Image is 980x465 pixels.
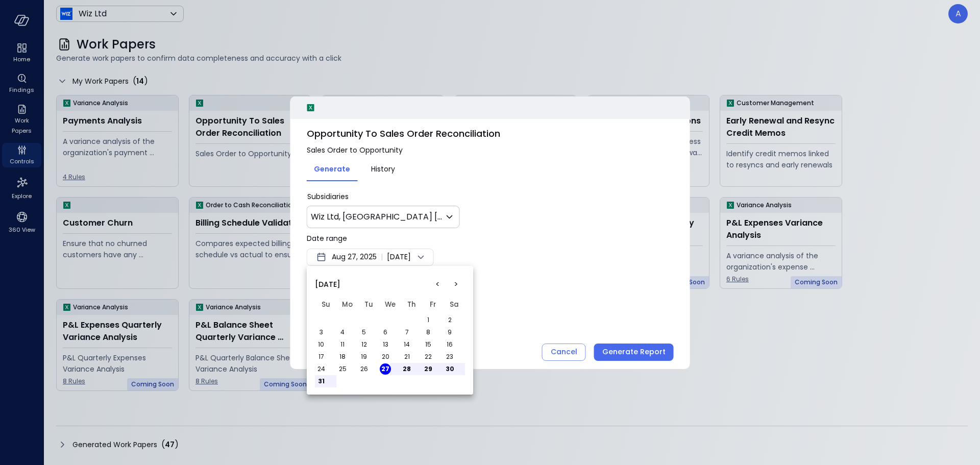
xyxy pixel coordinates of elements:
th: Monday [336,296,358,314]
button: Sunday, August 24th, 2025 [315,363,327,375]
button: Sunday, August 3rd, 2025 [315,327,327,338]
th: Sunday [315,296,336,314]
th: Tuesday [358,296,379,314]
span: [DATE] [315,279,340,290]
button: Sunday, August 17th, 2025 [315,351,327,362]
button: Friday, August 8th, 2025 [423,327,434,338]
th: Wednesday [379,296,401,314]
button: Tuesday, August 5th, 2025 [358,327,370,338]
th: Friday [422,296,444,314]
button: Sunday, August 31st, 2025, selected [315,376,327,387]
th: Saturday [444,296,465,314]
button: Sunday, August 10th, 2025 [315,339,327,350]
button: Monday, August 11th, 2025 [337,339,348,350]
button: Tuesday, August 26th, 2025 [358,363,370,375]
button: Wednesday, August 27th, 2025, selected [380,363,391,375]
button: Saturday, August 9th, 2025 [444,327,455,338]
button: Monday, August 25th, 2025 [337,363,348,375]
button: Wednesday, August 6th, 2025 [380,327,391,338]
table: August 2025 [315,296,465,387]
button: Wednesday, August 13th, 2025 [380,339,391,350]
th: Thursday [401,296,422,314]
button: Thursday, August 21st, 2025 [401,351,412,362]
button: Friday, August 22nd, 2025 [423,351,434,362]
button: Wednesday, August 20th, 2025 [380,351,391,362]
button: Friday, August 1st, 2025 [423,314,434,326]
button: Saturday, August 30th, 2025, selected [444,363,455,375]
button: Saturday, August 16th, 2025 [444,339,455,350]
button: Monday, August 4th, 2025 [337,327,348,338]
button: Thursday, August 14th, 2025 [401,339,412,350]
button: Go to the Previous Month [428,275,447,293]
button: Thursday, August 7th, 2025 [401,327,412,338]
button: Friday, August 15th, 2025 [423,339,434,350]
button: Saturday, August 2nd, 2025 [444,314,455,326]
button: Monday, August 18th, 2025 [337,351,348,362]
button: Saturday, August 23rd, 2025 [444,351,455,362]
button: Go to the Next Month [447,275,465,293]
button: Tuesday, August 12th, 2025 [358,339,370,350]
button: Thursday, August 28th, 2025, selected [401,363,412,375]
button: Tuesday, August 19th, 2025 [358,351,370,362]
button: Friday, August 29th, 2025, selected [423,363,434,375]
